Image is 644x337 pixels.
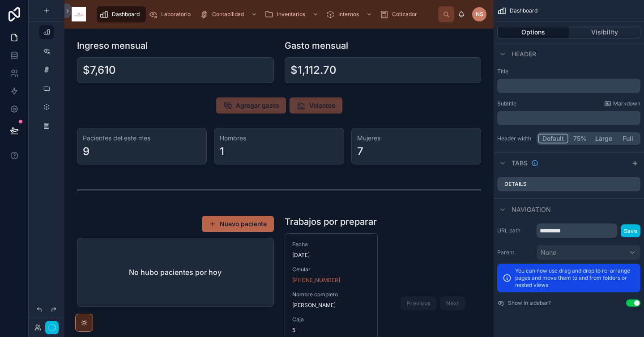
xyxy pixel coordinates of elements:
button: Full [616,134,639,143]
label: Title [497,68,640,75]
a: Contabilidad [197,6,262,22]
label: URL path [497,227,533,234]
button: Options [497,26,569,38]
button: Visibility [569,26,641,38]
a: Dashboard [97,6,146,22]
div: scrollable content [497,79,640,93]
span: NS [476,11,483,18]
label: Parent [497,249,533,256]
span: Navigation [512,205,551,214]
a: Laboratorio [146,6,197,22]
div: scrollable content [497,111,640,125]
label: Show in sidebar? [508,299,551,307]
span: None [541,248,556,257]
label: Details [504,181,527,188]
button: None [537,245,640,260]
span: Header [512,50,536,59]
button: Save [621,224,640,237]
button: 75% [568,134,591,143]
span: Markdown [613,100,640,107]
label: Subtitle [497,100,516,107]
div: scrollable content [93,4,438,24]
a: Markdown [604,100,640,107]
img: App logo [72,7,86,21]
span: Cotizador [392,11,417,18]
p: You can now use drag and drop to re-arrange pages and move them to and from folders or nested views [515,267,635,289]
span: Internos [338,11,359,18]
span: Laboratorio [161,11,191,18]
span: Dashboard [112,11,140,18]
button: Large [591,134,616,143]
span: Contabilidad [212,11,244,18]
span: Tabs [512,159,528,168]
span: Inventarios [277,11,305,18]
button: Default [538,134,568,143]
a: Internos [323,6,377,22]
label: Header width [497,135,533,142]
span: Dashboard [510,7,537,14]
a: Cotizador [377,6,423,22]
a: Inventarios [262,6,323,22]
